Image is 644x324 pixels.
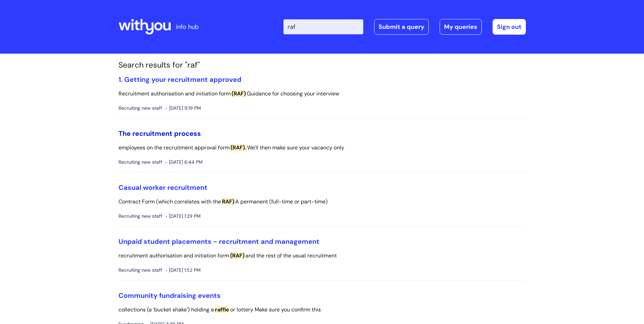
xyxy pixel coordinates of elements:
a: 1. Getting your recruitment approved [118,75,241,84]
p: Recruitment authorisation and initiation form Guidance for choosing your interview [118,89,526,99]
h1: Search results for "raf" [118,60,526,70]
span: [DATE] 1:52 PM [166,266,201,274]
p: info hub [176,21,199,32]
span: Recruiting new staff [118,158,162,166]
a: The recruitment process [118,129,201,138]
input: Search [283,19,363,34]
span: Recruiting new staff [118,104,162,112]
a: Unpaid student placements - recruitment and management [118,237,319,246]
a: Casual worker recruitment [118,183,207,192]
a: Community fundraising events [118,291,221,300]
span: (RAF) [231,90,247,97]
span: Recruiting new staff [118,212,162,220]
span: Recruiting new staff [118,266,162,274]
p: Contract Form (which correlates with the A permanent (full-time or part-time) [118,197,526,207]
div: | - [283,19,526,35]
span: (RAF). [229,144,247,151]
span: [DATE] 6:44 PM [166,158,203,166]
span: RAF) [221,198,235,205]
a: Sign out [493,19,526,35]
p: collections (a ‘bucket shake’) holding a or lottery Make sure you confirm this [118,305,526,315]
a: My queries [440,19,482,35]
p: recruitment authorisation and initiation form and the rest of the usual recruitment [118,251,526,261]
a: Submit a query [374,19,429,35]
span: [DATE] 9:19 PM [166,104,201,112]
p: employees on the recruitment approval form We'll then make sure your vacancy only [118,143,526,153]
span: [DATE] 1:29 PM [166,212,201,220]
span: raffle [214,306,230,313]
span: (RAF) [229,252,245,259]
